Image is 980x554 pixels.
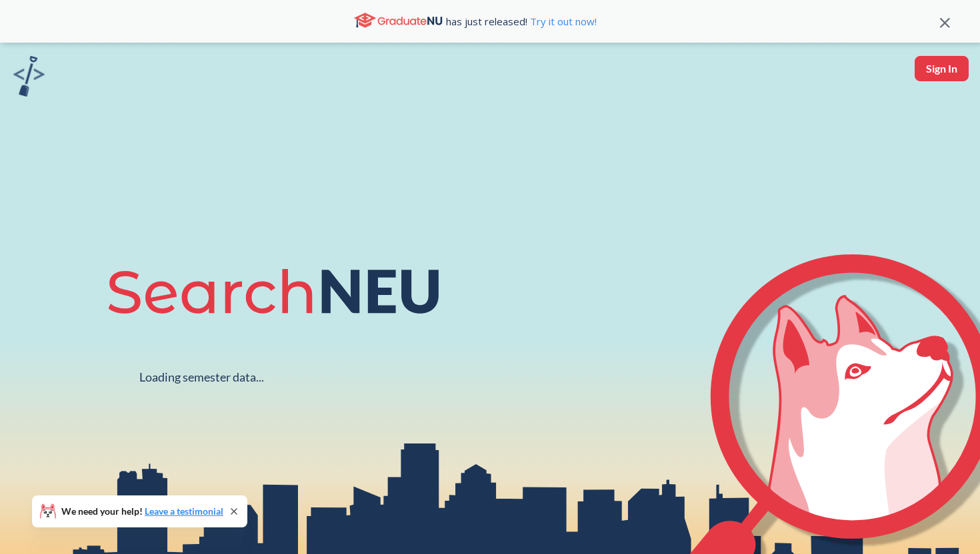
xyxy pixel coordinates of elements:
[61,507,223,516] span: We need your help!
[527,15,597,28] a: Try it out now!
[446,14,597,29] span: has just released!
[145,505,223,517] a: Leave a testimonial
[13,56,45,101] a: sandbox logo
[915,56,969,81] button: Sign In
[13,56,45,97] img: sandbox logo
[139,370,264,385] div: Loading semester data...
